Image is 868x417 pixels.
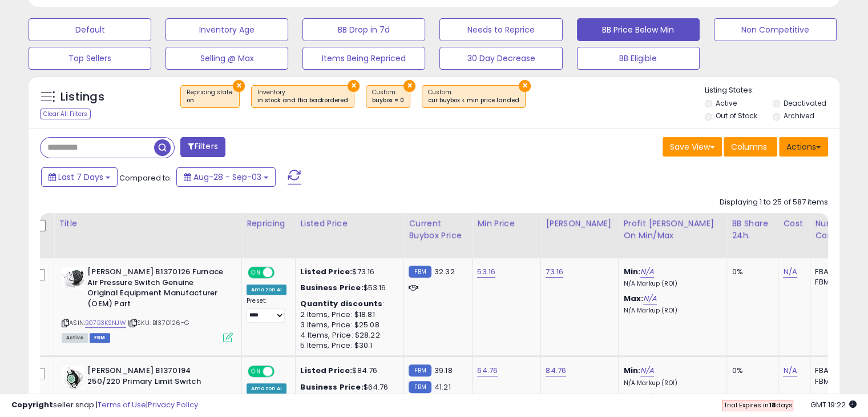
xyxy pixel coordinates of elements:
[546,218,613,230] div: [PERSON_NAME]
[815,218,857,242] div: Num of Comp.
[779,137,828,157] button: Actions
[434,382,451,392] span: 41.21
[519,80,531,92] button: ×
[783,365,797,376] a: N/A
[87,267,226,312] b: [PERSON_NAME] B1370126 Furnace Air Pressure Switch Genuine Original Equipment Manufacturer (OEM) ...
[249,367,263,376] span: ON
[477,218,536,230] div: Min Price
[439,18,562,41] button: Needs to Reprice
[119,173,172,183] span: Compared to:
[783,98,826,108] label: Deactivated
[300,382,363,392] b: Business Price:
[643,293,657,304] a: N/A
[302,47,425,70] button: Items Being Repriced
[409,364,431,376] small: FBM
[623,266,640,277] b: Min:
[62,333,88,343] span: All listings currently available for purchase on Amazon
[11,400,198,411] div: seller snap | |
[11,399,53,410] strong: Copyright
[815,366,853,376] div: FBA: 0
[623,293,643,304] b: Max:
[300,330,395,340] div: 4 Items, Price: $28.22
[409,381,431,393] small: FBM
[300,310,395,320] div: 2 Items, Price: $18.81
[300,267,395,277] div: $73.16
[731,141,767,153] span: Columns
[300,266,352,277] b: Listed Price:
[732,267,769,277] div: 0%
[300,298,382,309] b: Quantity discounts
[732,218,773,242] div: BB Share 24h.
[300,382,395,392] div: $64.76
[403,80,415,92] button: ×
[90,333,110,343] span: FBM
[58,171,103,183] span: Last 7 Days
[300,218,399,230] div: Listed Price
[300,366,395,376] div: $84.76
[619,213,727,258] th: The percentage added to the cost of goods (COGS) that forms the calculator for Min & Max prices.
[372,88,404,105] span: Custom:
[714,18,837,41] button: Non Competitive
[247,284,286,295] div: Amazon AI
[98,399,146,410] a: Terms of Use
[577,47,700,70] button: BB Eligible
[29,18,151,41] button: Default
[783,266,797,278] a: N/A
[247,218,290,230] div: Repricing
[257,88,348,105] span: Inventory :
[300,283,395,293] div: $53.16
[815,376,853,387] div: FBM: 11
[300,320,395,330] div: 3 Items, Price: $25.08
[705,85,839,96] p: Listing States:
[428,97,519,105] div: cur buybox < min price landed
[439,47,562,70] button: 30 Day Decrease
[165,47,288,70] button: Selling @ Max
[300,365,352,376] b: Listed Price:
[546,365,566,376] a: 84.76
[623,365,640,376] b: Min:
[300,340,395,351] div: 5 Items, Price: $30.1
[810,399,857,410] span: 2025-09-11 19:22 GMT
[41,167,118,187] button: Last 7 Days
[29,47,151,70] button: Top Sellers
[815,267,853,277] div: FBA: 0
[148,399,198,410] a: Privacy Policy
[434,365,453,376] span: 39.18
[723,400,792,410] span: Trial Expires in days
[233,80,245,92] button: ×
[783,111,814,121] label: Archived
[302,18,425,41] button: BB Drop in 7d
[128,318,189,327] span: | SKU: B1370126-G
[768,400,776,410] b: 18
[165,18,288,41] button: Inventory Age
[640,365,654,376] a: N/A
[409,266,431,278] small: FBM
[783,218,805,230] div: Cost
[577,18,700,41] button: BB Price Below Min
[640,266,654,278] a: N/A
[546,266,563,278] a: 73.16
[273,268,291,278] span: OFF
[623,379,718,387] p: N/A Markup (ROI)
[716,111,757,121] label: Out of Stock
[193,171,261,183] span: Aug-28 - Sep-03
[348,80,360,92] button: ×
[732,366,769,376] div: 0%
[62,267,233,341] div: ASIN:
[85,318,126,328] a: B07B3KSNJW
[60,89,104,105] h5: Listings
[187,88,233,105] span: Repricing state :
[409,218,467,242] div: Current Buybox Price
[724,137,777,157] button: Columns
[720,197,828,208] div: Displaying 1 to 25 of 587 items
[372,97,404,105] div: buybox = 0
[249,268,263,278] span: ON
[257,97,348,105] div: in stock and fba backordered
[623,280,718,288] p: N/A Markup (ROI)
[247,297,286,323] div: Preset:
[815,277,853,287] div: FBM: 14
[623,307,718,315] p: N/A Markup (ROI)
[477,266,495,278] a: 53.16
[59,218,237,230] div: Title
[716,98,737,108] label: Active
